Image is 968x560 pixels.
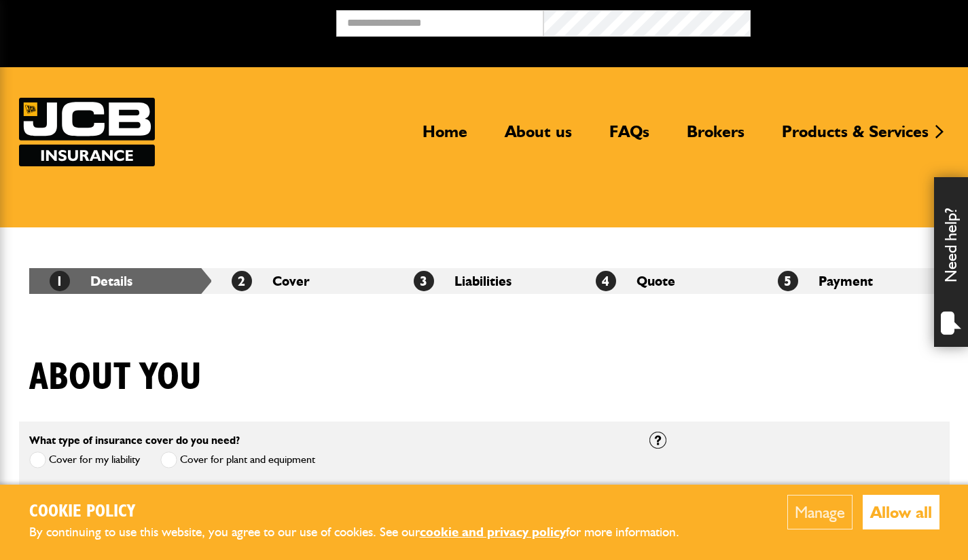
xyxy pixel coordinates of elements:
[599,122,660,153] a: FAQs
[393,268,575,294] li: Liabilities
[596,271,616,291] span: 4
[412,122,478,153] a: Home
[575,268,757,294] li: Quote
[751,10,958,31] button: Broker Login
[19,98,155,166] a: JCB Insurance Services
[29,451,140,468] label: Cover for my liability
[677,122,755,153] a: Brokers
[495,122,582,153] a: About us
[29,522,702,543] p: By continuing to use this website, you agree to our use of cookies. See our for more information.
[211,268,393,294] li: Cover
[29,435,240,446] label: What type of insurance cover do you need?
[757,268,939,294] li: Payment
[232,271,252,291] span: 2
[160,451,315,468] label: Cover for plant and equipment
[29,268,211,294] li: Details
[414,271,434,291] span: 3
[19,98,155,166] img: JCB Insurance Services logo
[29,355,202,400] h1: About you
[778,271,798,291] span: 5
[29,502,702,523] h2: Cookie Policy
[772,122,939,153] a: Products & Services
[787,495,853,529] button: Manage
[934,177,968,347] div: Need help?
[50,271,70,291] span: 1
[863,495,939,529] button: Allow all
[420,524,566,540] a: cookie and privacy policy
